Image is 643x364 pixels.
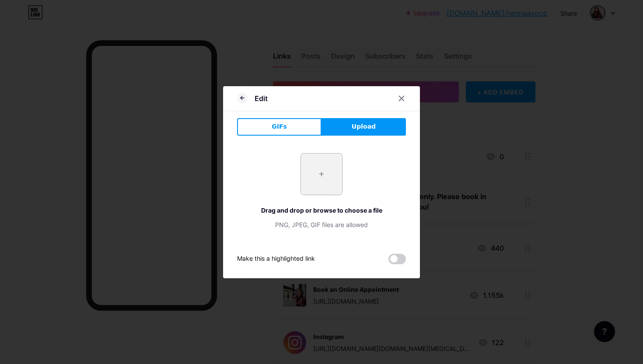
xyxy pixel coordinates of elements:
[237,254,315,264] div: Make this a highlighted link
[255,93,268,104] div: Edit
[237,206,406,215] div: Drag and drop or browse to choose a file
[272,122,287,131] span: GIFs
[352,122,376,131] span: Upload
[237,118,321,136] button: GIFs
[237,220,406,229] div: PNG, JPEG, GIF files are allowed
[321,118,406,136] button: Upload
